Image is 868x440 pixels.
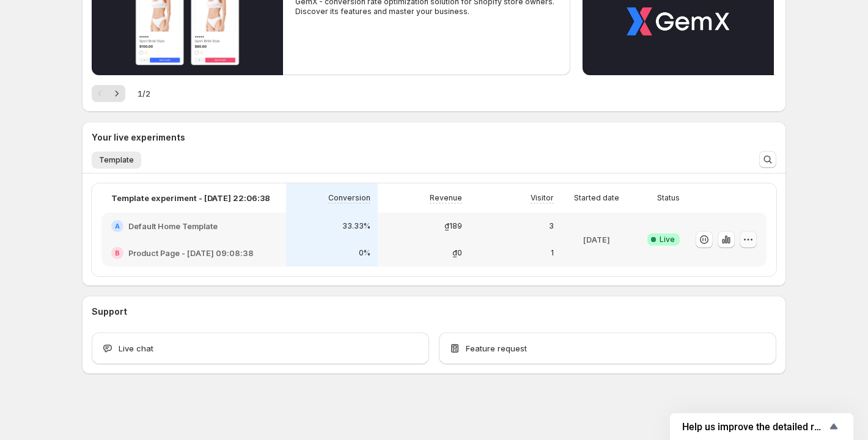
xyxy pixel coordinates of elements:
h2: B [115,249,120,257]
h3: Your live experiments [92,131,185,144]
p: Template experiment - [DATE] 22:06:38 [111,192,270,204]
p: Visitor [531,193,554,203]
h3: Support [92,306,127,318]
p: Revenue [430,193,462,203]
nav: Pagination [92,85,125,102]
span: 1 / 2 [138,87,150,100]
p: Conversion [328,193,370,203]
p: 0% [359,248,370,258]
span: Live [660,235,675,244]
p: 33.33% [342,221,370,231]
button: Search and filter results [759,151,776,168]
span: Help us improve the detailed report for A/B campaigns [682,421,826,433]
p: Status [657,193,680,203]
p: 1 [551,248,554,258]
p: 3 [549,221,554,231]
p: Started date [574,193,619,203]
button: Show survey - Help us improve the detailed report for A/B campaigns [682,419,841,434]
p: ₫0 [452,248,462,258]
h2: Default Home Template [128,220,218,232]
span: Live chat [119,342,153,354]
h2: A [115,222,120,230]
span: Template [99,155,134,165]
p: ₫189 [444,221,462,231]
h2: Product Page - [DATE] 09:08:38 [128,247,254,259]
span: Feature request [466,342,527,354]
button: Next [108,85,125,102]
p: [DATE] [583,233,610,246]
